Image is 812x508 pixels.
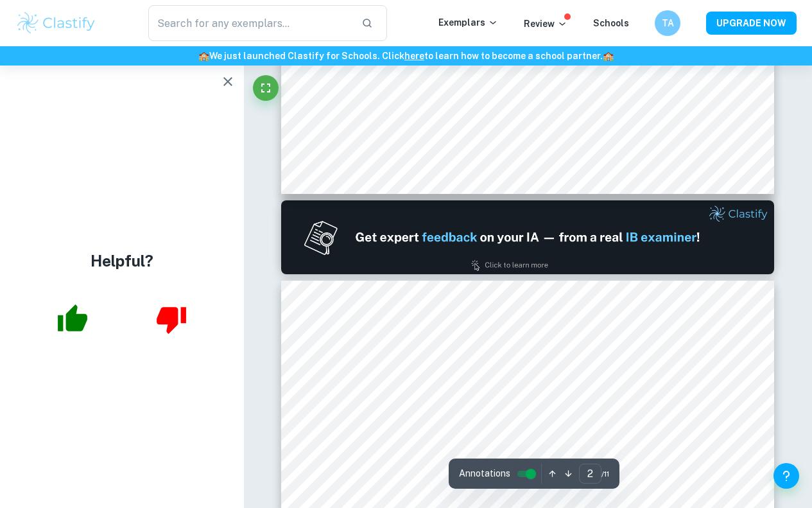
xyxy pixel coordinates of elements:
[601,468,609,480] span: / 11
[3,49,809,63] h6: We just launched Clastify for Schools. Click to learn how to become a school partner.
[459,467,510,480] span: Annotations
[438,15,498,30] p: Exemplars
[253,75,279,101] button: Fullscreen
[524,17,567,31] p: Review
[281,200,774,274] img: Ad
[593,18,629,28] a: Schools
[198,51,209,61] span: 🏫
[15,10,97,36] img: Clastify logo
[91,249,153,272] h4: Helpful?
[148,5,351,41] input: Search for any exemplars...
[404,51,424,61] a: here
[661,16,675,30] h6: TA
[773,463,799,489] button: Help and Feedback
[603,51,614,61] span: 🏫
[706,12,797,35] button: UPGRADE NOW
[655,10,680,36] button: TA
